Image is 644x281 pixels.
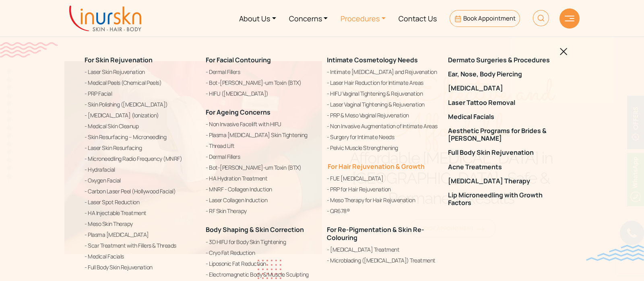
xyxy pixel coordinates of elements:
[85,111,196,120] a: [MEDICAL_DATA] (Ionization)
[85,241,196,250] a: Scar Treatment with Fillers & Threads
[85,89,196,98] a: PRP Facial
[327,111,438,120] a: PRP & Meso Vaginal Rejuvenation
[206,185,317,194] a: MNRF - Collagen Induction
[334,3,392,33] a: Procedures
[565,16,574,21] img: hamLine.svg
[327,132,438,142] a: Surgery for Intimate Needs
[448,191,559,207] a: Lip Microneedling with Growth Factors
[206,174,317,183] a: HA Hydration Treatment
[85,263,196,272] a: Full Body Skin Rejuvenation
[206,108,270,117] a: For Ageing Concerns
[327,100,438,109] a: Laser Vaginal Tightening & Rejuvenation
[327,245,438,254] a: [MEDICAL_DATA] Treatment
[327,225,424,242] a: For Re-Pigmentation & Skin Re-Colouring
[327,55,418,64] a: Intimate Cosmetology Needs
[85,78,196,88] a: Medical Peels (Chemical Peels)
[85,165,196,174] a: Hydrafacial
[206,130,317,140] a: Plasma [MEDICAL_DATA] Skin Tightening
[206,270,317,279] a: Electromagnetic Body & Muscle Sculpting
[206,152,317,162] a: Dermal Fillers
[206,78,317,88] a: Bot-[PERSON_NAME]-um Toxin (BTX)
[327,121,438,131] a: Non Invasive Augmentation of Intimate Areas
[85,197,196,207] a: Laser Spot Reduction
[448,99,559,107] a: Laser Tattoo Removal
[85,187,196,196] a: Carbon Laser Peel (Hollywood Facial)
[85,132,196,142] a: Skin Resurfacing – Microneedling
[448,127,559,142] a: Aesthetic Programs for Brides & [PERSON_NAME]
[85,252,196,261] a: Medical Facials
[327,162,425,171] a: For Hair Rejuvenation & Growth
[450,10,520,27] a: Book Appointment
[206,89,317,98] a: HIFU ([MEDICAL_DATA])
[85,143,196,153] a: Laser Skin Resurfacing
[206,206,317,216] a: RF Skin Therapy
[206,119,317,129] a: Non Invasive Facelift with HIFU
[206,225,304,234] a: Body Shaping & Skin Correction
[327,143,438,153] a: Pelvic Muscle Strengthening
[283,3,334,33] a: Concerns
[206,237,317,247] a: 3D HIFU for Body Skin Tightening
[206,55,271,64] a: For Facial Contouring
[560,48,568,55] img: blackclosed
[448,56,559,64] a: Dermato Surgeries & Procedures
[463,14,516,23] span: Book Appointment
[327,67,438,77] a: Intimate [MEDICAL_DATA] and Rejuvenation
[448,113,559,121] a: Medical Facials
[85,154,196,164] a: Microneedling Radio Frequency (MNRF)
[327,256,438,265] a: Microblading ([MEDICAL_DATA]) Treatment
[448,149,559,156] a: Full Body Skin Rejuvenation
[586,245,644,261] img: bluewave
[327,195,438,205] a: Meso Therapy for Hair Rejuvenation
[85,230,196,240] a: Plasma [MEDICAL_DATA]
[85,208,196,218] a: HA Injectable Treatment
[327,89,438,98] a: HIFU Vaginal Tightening & Rejuvenation
[85,55,153,64] a: For Skin Rejuvenation
[448,163,559,171] a: Acne Treatments
[206,259,317,269] a: Liposonic Fat Reduction
[448,177,559,185] a: [MEDICAL_DATA] Therapy
[206,163,317,172] a: Bot-[PERSON_NAME]-um Toxin (BTX)
[85,67,196,77] a: Laser Skin Rejuvenation
[448,70,559,78] a: Ear, Nose, Body Piercing
[206,67,317,77] a: Dermal Fillers
[327,185,438,194] a: PRP for Hair Rejuvenation
[206,141,317,151] a: Thread Lift
[85,219,196,229] a: Meso Skin Therapy
[327,174,438,183] a: FUE [MEDICAL_DATA]
[392,3,443,33] a: Contact Us
[85,100,196,109] a: Skin Polishing ([MEDICAL_DATA])
[206,248,317,258] a: Cryo Fat Reduction
[533,10,549,26] img: HeaderSearch
[327,206,438,216] a: QR678®
[69,6,141,31] img: inurskn-logo
[233,3,283,33] a: About Us
[448,84,559,92] a: [MEDICAL_DATA]
[206,195,317,205] a: Laser Collagen Induction
[327,78,438,88] a: Laser Hair Reduction for Intimate Areas
[85,176,196,185] a: Oxygen Facial
[85,121,196,131] a: Medical Skin Cleanup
